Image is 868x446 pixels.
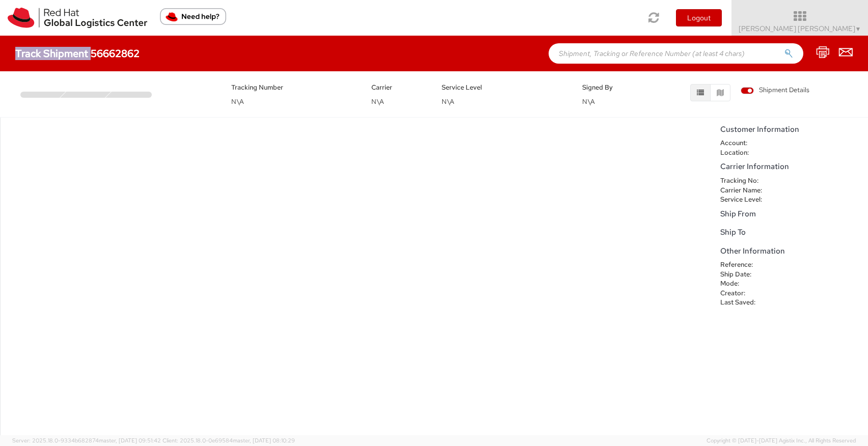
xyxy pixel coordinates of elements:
[15,48,140,59] h4: Track Shipment 56662862
[713,138,778,148] dt: Account:
[160,8,226,25] button: Need help?
[720,125,863,134] h5: Customer Information
[231,84,357,91] h5: Tracking Number
[442,84,567,91] h5: Service Level
[713,260,778,270] dt: Reference:
[720,228,863,237] h5: Ship To
[676,9,722,26] button: Logout
[713,186,778,196] dt: Carrier Name:
[713,279,778,289] dt: Mode:
[371,84,426,91] h5: Carrier
[713,195,778,205] dt: Service Level:
[720,162,863,171] h5: Carrier Information
[707,437,856,445] span: Copyright © [DATE]-[DATE] Agistix Inc., All Rights Reserved
[741,86,809,97] label: Shipment Details
[549,43,803,64] input: Shipment, Tracking or Reference Number (at least 4 chars)
[8,8,147,28] img: rh-logistics-00dfa346123c4ec078e1.svg
[855,25,861,33] span: ▼
[371,97,384,106] span: N\A
[720,210,863,218] h5: Ship From
[99,437,161,444] span: master, [DATE] 09:51:42
[713,176,778,186] dt: Tracking No:
[231,97,244,106] span: N\A
[162,437,295,444] span: Client: 2025.18.0-0e69584
[741,86,809,95] span: Shipment Details
[713,298,778,308] dt: Last Saved:
[12,437,161,444] span: Server: 2025.18.0-9334b682874
[582,84,637,91] h5: Signed By
[582,97,595,106] span: N\A
[720,247,863,256] h5: Other Information
[713,270,778,280] dt: Ship Date:
[713,289,778,298] dt: Creator:
[233,437,295,444] span: master, [DATE] 08:10:29
[442,97,454,106] span: N\A
[739,24,861,33] span: [PERSON_NAME] [PERSON_NAME]
[713,148,778,158] dt: Location:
